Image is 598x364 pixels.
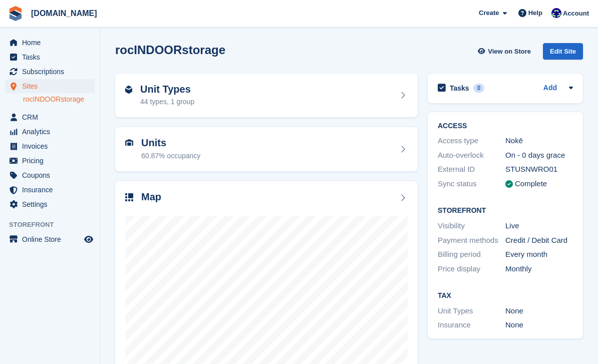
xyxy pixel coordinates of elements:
[27,5,101,22] a: [DOMAIN_NAME]
[5,36,95,50] a: menu
[22,139,82,153] span: Invoices
[528,8,542,18] span: Help
[5,65,95,79] a: menu
[505,235,573,246] div: Credit / Debit Card
[22,79,82,93] span: Sites
[22,168,82,182] span: Coupons
[115,74,418,118] a: Unit Types 44 types, 1 group
[115,43,225,57] h2: rocINDOORstorage
[22,154,82,168] span: Pricing
[141,137,200,149] h2: Units
[5,139,95,153] a: menu
[438,178,505,190] div: Sync status
[438,305,505,317] div: Unit Types
[543,43,583,60] div: Edit Site
[22,36,82,50] span: Home
[5,154,95,168] a: menu
[515,178,547,190] div: Complete
[5,79,95,93] a: menu
[438,249,505,260] div: Billing period
[438,122,573,130] h2: ACCESS
[543,83,557,94] a: Add
[5,110,95,124] a: menu
[505,150,573,161] div: On - 0 days grace
[125,193,133,201] img: map-icn-33ee37083ee616e46c38cad1a60f524a97daa1e2b2c8c0bc3eb3415660979fc1.svg
[22,65,82,79] span: Subscriptions
[438,292,573,300] h2: Tax
[5,50,95,64] a: menu
[438,135,505,147] div: Access type
[22,232,82,246] span: Online Store
[22,110,82,124] span: CRM
[115,127,418,171] a: Units 60.87% occupancy
[479,8,499,18] span: Create
[5,168,95,182] a: menu
[9,220,100,230] span: Storefront
[476,43,535,60] a: View on Store
[125,86,132,94] img: unit-type-icn-2b2737a686de81e16bb02015468b77c625bbabd49415b5ef34ead5e3b44a266d.svg
[141,191,161,203] h2: Map
[83,233,95,245] a: Preview store
[22,125,82,139] span: Analytics
[505,164,573,175] div: STUSNWRO01
[438,164,505,175] div: External ID
[140,97,194,107] div: 44 types, 1 group
[505,263,573,275] div: Monthly
[505,249,573,260] div: Every month
[505,305,573,317] div: None
[23,95,95,104] a: rocINDOORstorage
[438,207,573,215] h2: Storefront
[438,263,505,275] div: Price display
[505,135,573,147] div: Nokē
[450,84,469,93] h2: Tasks
[438,319,505,331] div: Insurance
[5,125,95,139] a: menu
[438,235,505,246] div: Payment methods
[22,183,82,197] span: Insurance
[563,9,589,19] span: Account
[8,6,23,21] img: stora-icon-8386f47178a22dfd0bd8f6a31ec36ba5ce8667c1dd55bd0f319d3a0aa187defe.svg
[551,8,561,18] img: Mike Gruttadaro
[5,183,95,197] a: menu
[5,197,95,211] a: menu
[543,43,583,64] a: Edit Site
[141,151,200,161] div: 60.87% occupancy
[22,197,82,211] span: Settings
[22,50,82,64] span: Tasks
[505,220,573,232] div: Live
[438,150,505,161] div: Auto-overlock
[473,84,485,93] div: 0
[505,319,573,331] div: None
[125,139,133,146] img: unit-icn-7be61d7bf1b0ce9d3e12c5938cc71ed9869f7b940bace4675aadf7bd6d80202e.svg
[140,84,194,95] h2: Unit Types
[488,47,531,57] span: View on Store
[438,220,505,232] div: Visibility
[5,232,95,246] a: menu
